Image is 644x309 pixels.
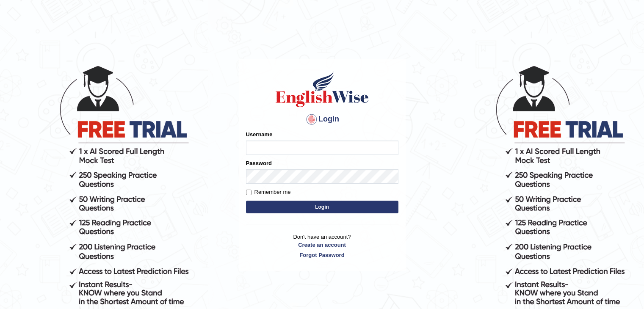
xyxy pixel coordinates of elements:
label: Username [246,130,273,138]
label: Password [246,159,272,167]
p: Don't have an account? [246,233,398,259]
button: Login [246,201,398,213]
img: Logo of English Wise sign in for intelligent practice with AI [274,70,370,108]
a: Forgot Password [246,251,398,259]
a: Create an account [246,241,398,249]
h4: Login [246,113,398,126]
input: Remember me [246,190,252,195]
label: Remember me [246,188,291,196]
